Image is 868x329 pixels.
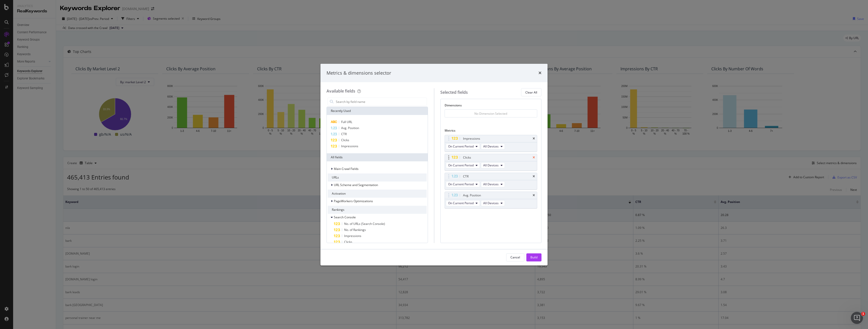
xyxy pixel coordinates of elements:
[4,293,9,298] span: neutral face reaction
[448,201,474,205] span: On Current Period
[327,107,428,115] div: Recently Used
[481,181,505,187] button: All Devices
[525,90,537,95] div: Clear All
[344,222,385,226] span: No. of URLs (Search Console)
[446,181,480,187] button: On Current Period
[344,228,366,232] span: No. of Rankings
[538,70,541,76] div: times
[327,153,428,161] div: All fields
[533,194,535,197] div: times
[483,182,499,186] span: All Devices
[3,2,13,12] button: go back
[483,163,499,167] span: All Devices
[526,253,541,261] button: Build
[320,64,548,265] div: modal
[445,135,537,152] div: ImpressionstimesOn Current PeriodAll Devices
[506,253,524,261] button: Cancel
[483,144,499,148] span: All Devices
[445,103,537,109] div: Dimensions
[440,89,468,95] div: Selected fields
[4,293,9,298] span: 😐
[446,143,480,149] button: On Current Period
[327,70,391,76] div: Metrics & dimensions selector
[8,293,13,298] span: smiley reaction
[861,312,865,316] span: 1
[334,183,378,187] span: URL Scheme and Segmentation
[335,98,427,105] input: Search by field name
[341,138,349,142] span: Clicks
[446,162,480,168] button: On Current Period
[448,144,474,148] span: On Current Period
[341,120,352,124] span: Full URL
[463,136,480,141] div: Impressions
[474,111,507,116] div: No Dimension Selected
[521,88,541,96] button: Clear All
[483,201,499,205] span: All Devices
[334,199,373,203] span: PageWorkers Optimizations
[463,193,481,198] div: Avg. Position
[341,144,358,148] span: Impressions
[328,206,427,214] div: Rankings
[341,132,347,136] span: CTR
[328,190,427,198] div: Activation
[533,137,535,140] div: times
[530,255,537,259] div: Build
[481,143,505,149] button: All Devices
[344,240,352,244] span: Clicks
[334,215,356,219] span: Search Console
[344,234,361,238] span: Impressions
[161,2,170,11] div: Close
[445,154,537,171] div: ClickstimesOn Current PeriodAll Devices
[445,192,537,208] div: Avg. PositiontimesOn Current PeriodAll Devices
[448,163,474,167] span: On Current Period
[334,167,359,171] span: Main Crawl Fields
[533,156,535,159] div: times
[341,126,359,130] span: Avg. Position
[327,88,355,94] div: Available fields
[463,174,469,179] div: CTR
[152,2,161,12] button: Collapse window
[510,255,520,259] div: Cancel
[533,175,535,178] div: times
[8,293,13,298] span: 😃
[851,312,863,324] iframe: Intercom live chat
[328,173,427,182] div: URLs
[445,173,537,190] div: CTRtimesOn Current PeriodAll Devices
[448,182,474,186] span: On Current Period
[446,200,480,206] button: On Current Period
[481,162,505,168] button: All Devices
[445,128,537,135] div: Metrics
[481,200,505,206] button: All Devices
[463,155,471,160] div: Clicks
